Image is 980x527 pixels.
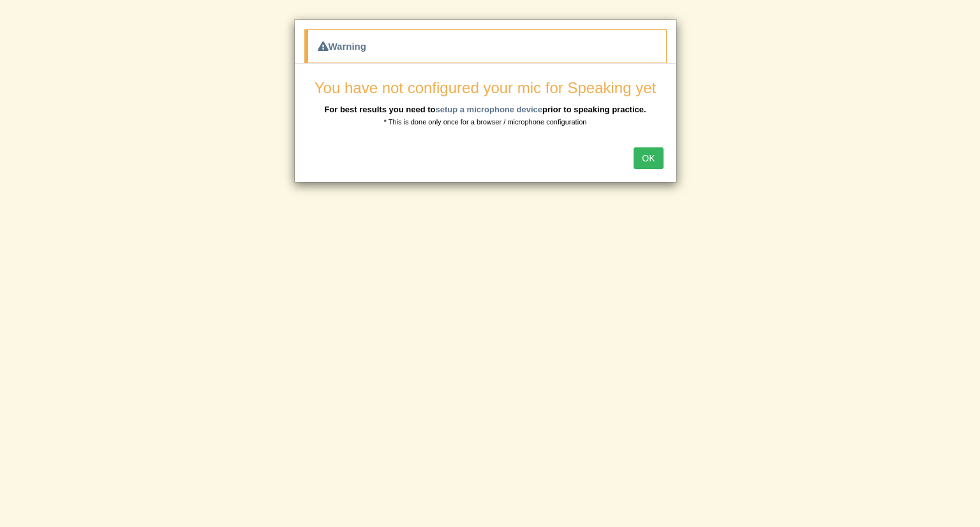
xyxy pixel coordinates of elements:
[304,29,667,63] div: Warning
[324,105,646,114] b: For best results you need to prior to speaking practice.
[634,147,663,169] button: OK
[384,118,587,126] small: * This is done only once for a browser / microphone configuration
[435,105,542,114] a: setup a microphone device
[315,79,656,96] span: You have not configured your mic for Speaking yet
